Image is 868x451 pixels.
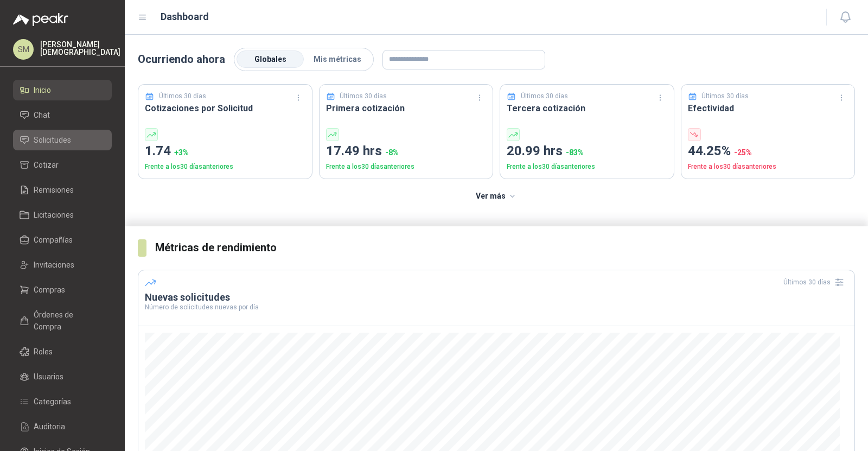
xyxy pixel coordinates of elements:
[13,180,112,200] a: Remisiones
[174,148,189,157] span: + 3 %
[470,186,524,207] button: Ver más
[159,91,206,101] p: Últimos 30 días
[507,162,667,172] p: Frente a los 30 días anteriores
[161,9,209,24] h1: Dashboard
[13,391,112,412] a: Categorías
[13,205,112,225] a: Licitaciones
[13,80,112,100] a: Inicio
[688,101,848,115] h3: Efectividad
[145,291,848,304] h3: Nuevas solicitudes
[13,155,112,175] a: Cotizar
[155,239,855,256] h3: Métricas de rendimiento
[13,230,112,250] a: Compañías
[145,304,848,310] p: Número de solicitudes nuevas por día
[701,91,749,101] p: Últimos 30 días
[521,91,568,101] p: Últimos 30 días
[13,280,112,300] a: Compras
[507,101,667,115] h3: Tercera cotización
[34,309,101,333] span: Órdenes de Compra
[13,105,112,125] a: Chat
[13,130,112,150] a: Solicitudes
[34,209,74,221] span: Licitaciones
[507,141,667,162] p: 20.99 hrs
[13,13,68,26] img: Logo peakr
[145,141,305,162] p: 1.74
[34,346,53,358] span: Roles
[34,284,65,296] span: Compras
[314,55,361,63] span: Mis métricas
[34,421,65,433] span: Auditoria
[688,162,848,172] p: Frente a los 30 días anteriores
[13,341,112,362] a: Roles
[326,141,487,162] p: 17.49 hrs
[13,255,112,275] a: Invitaciones
[138,51,225,68] p: Ocurriendo ahora
[145,101,305,115] h3: Cotizaciones por Solicitud
[34,134,71,146] span: Solicitudes
[326,162,487,172] p: Frente a los 30 días anteriores
[566,148,584,157] span: -83 %
[13,416,112,437] a: Auditoria
[34,371,63,383] span: Usuarios
[385,148,399,157] span: -8 %
[34,259,74,271] span: Invitaciones
[34,184,74,196] span: Remisiones
[34,84,51,96] span: Inicio
[13,39,34,60] div: SM
[13,304,112,337] a: Órdenes de Compra
[34,396,71,408] span: Categorías
[40,41,120,56] p: [PERSON_NAME] [DEMOGRAPHIC_DATA]
[34,159,59,171] span: Cotizar
[340,91,387,101] p: Últimos 30 días
[326,101,487,115] h3: Primera cotización
[254,55,286,63] span: Globales
[688,141,848,162] p: 44.25%
[13,366,112,387] a: Usuarios
[783,274,848,291] div: Últimos 30 días
[734,148,752,157] span: -25 %
[34,234,73,246] span: Compañías
[34,109,50,121] span: Chat
[145,162,305,172] p: Frente a los 30 días anteriores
